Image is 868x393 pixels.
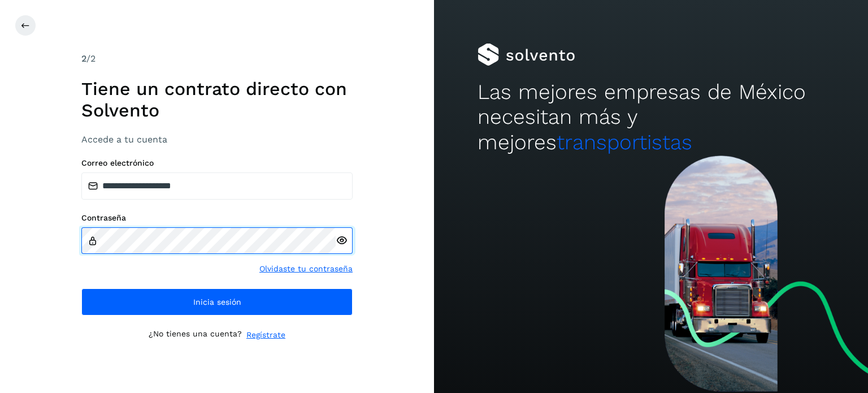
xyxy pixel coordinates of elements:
label: Contraseña [81,213,353,223]
button: Inicia sesión [81,288,353,316]
span: transportistas [557,130,692,154]
h3: Accede a tu cuenta [81,134,353,145]
div: /2 [81,52,353,66]
a: Olvidaste tu contraseña [259,263,353,275]
h1: Tiene un contrato directo con Solvento [81,78,353,122]
span: Inicia sesión [193,298,241,306]
label: Correo electrónico [81,158,353,168]
a: Regístrate [246,329,285,341]
span: 2 [81,53,86,64]
h2: Las mejores empresas de México necesitan más y mejores [478,80,824,155]
p: ¿No tienes una cuenta? [149,329,242,341]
